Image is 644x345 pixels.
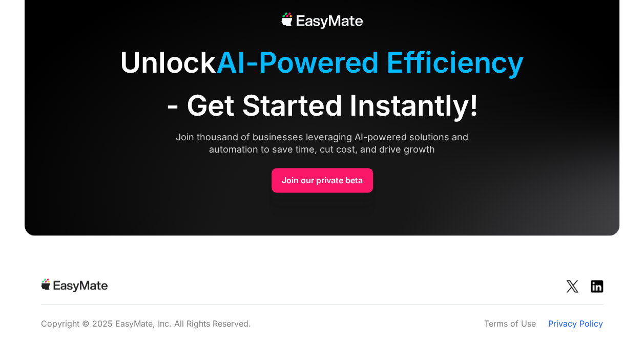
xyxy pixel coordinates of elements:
span: AI-Powered Efficiency [216,45,524,80]
img: Social Icon [566,280,578,292]
div: Join thousand of businesses leveraging AI-powered solutions and automation to save time, cut cost... [156,131,489,156]
span: - Get Started Instantly! [166,84,478,127]
a: Join our private beta [272,168,373,192]
img: Social Icon [591,280,603,292]
a: Privacy Policy [548,317,603,329]
p: Copyright © 2025 EasyMate, Inc. All Rights Reserved. [41,317,251,329]
div: Unlock [37,41,607,127]
a: Terms of Use [484,317,536,329]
